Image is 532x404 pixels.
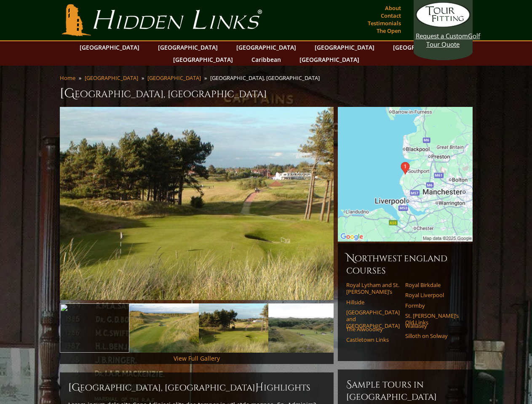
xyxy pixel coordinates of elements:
[389,41,457,53] a: [GEOGRAPHIC_DATA]
[346,252,464,276] h6: Northwest England Courses
[75,41,144,53] a: [GEOGRAPHIC_DATA]
[169,53,237,66] a: [GEOGRAPHIC_DATA]
[383,2,403,14] a: About
[379,10,403,21] a: Contact
[232,41,300,53] a: [GEOGRAPHIC_DATA]
[405,292,459,298] a: Royal Liverpool
[147,74,201,82] a: [GEOGRAPHIC_DATA]
[405,312,459,326] a: St. [PERSON_NAME]’s Old Links
[405,322,459,329] a: Wallasey
[416,32,468,40] span: Request a Custom
[255,381,264,394] span: H
[295,53,364,66] a: [GEOGRAPHIC_DATA]
[346,299,400,306] a: Hillside
[405,282,459,288] a: Royal Birkdale
[374,25,403,37] a: The Open
[346,282,400,295] a: Royal Lytham and St. [PERSON_NAME]’s
[310,41,379,53] a: [GEOGRAPHIC_DATA]
[60,85,473,102] h1: [GEOGRAPHIC_DATA], [GEOGRAPHIC_DATA]
[210,74,323,82] li: [GEOGRAPHIC_DATA], [GEOGRAPHIC_DATA]
[154,41,222,53] a: [GEOGRAPHIC_DATA]
[174,354,220,362] a: View Full Gallery
[405,332,459,339] a: Silloth on Solway
[416,2,471,48] a: Request a CustomGolf Tour Quote
[85,74,138,82] a: [GEOGRAPHIC_DATA]
[68,381,325,394] h2: [GEOGRAPHIC_DATA], [GEOGRAPHIC_DATA] ighlights
[366,17,403,29] a: Testimonials
[346,336,400,343] a: Castletown Links
[346,309,400,330] a: [GEOGRAPHIC_DATA] and [GEOGRAPHIC_DATA]
[346,326,400,332] a: The Alwoodley
[405,302,459,309] a: Formby
[338,107,473,242] img: Google Map of The Clubhouse, Hastings Rd, Hillside, Southport, Southport PR8 2LU, United Kingdom
[60,74,75,82] a: Home
[346,378,464,403] h6: Sample Tours in [GEOGRAPHIC_DATA]
[247,53,285,66] a: Caribbean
